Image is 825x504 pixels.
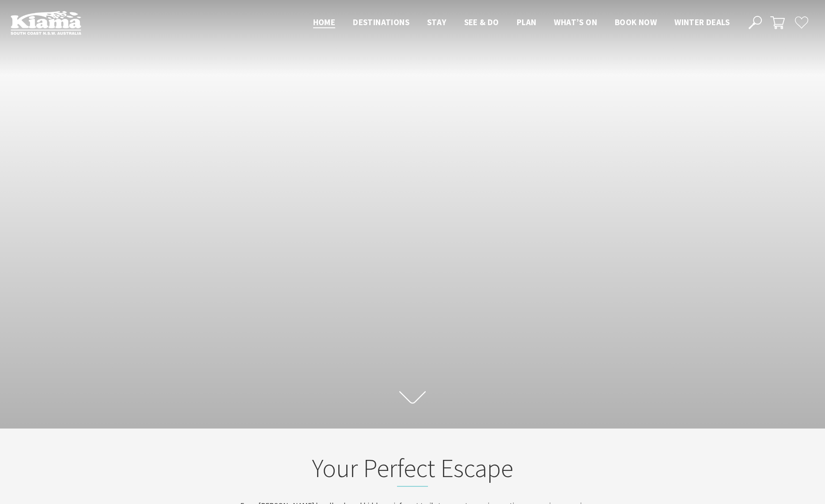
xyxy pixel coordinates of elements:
[672,470,810,487] a: EXPLORE WINTER DEALS
[427,17,447,27] span: Stay
[674,17,730,27] span: Winter Deals
[693,470,788,487] div: EXPLORE WINTER DEALS
[313,17,336,27] span: Home
[304,15,738,30] nav: Main Menu
[615,17,657,27] span: Book now
[353,17,409,27] span: Destinations
[677,372,775,453] div: Unlock exclusive winter offers
[554,17,597,27] span: What’s On
[239,453,586,487] h2: Your Perfect Escape
[11,11,81,35] img: Kiama Logo
[464,17,499,27] span: See & Do
[517,17,537,27] span: Plan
